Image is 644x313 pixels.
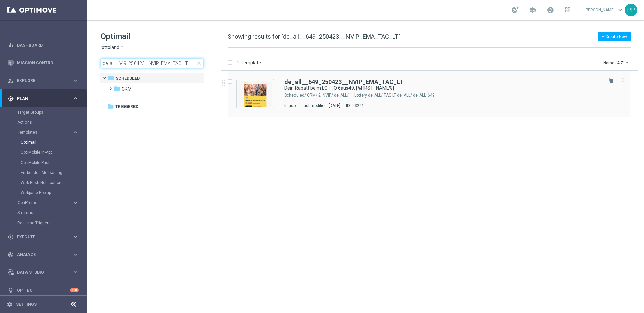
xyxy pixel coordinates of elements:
a: Web Push Notifications [21,180,70,185]
div: OptiMobile In-App [21,147,87,158]
span: keyboard_arrow_down [616,6,624,14]
a: Settings [16,302,37,306]
div: Mission Control [8,54,79,72]
i: person_search [8,78,14,84]
div: OptiPromo [17,198,87,208]
div: Realtime Triggers [17,218,87,228]
a: OptiMobile Push [21,160,70,165]
div: Optibot [8,281,79,299]
div: Templates [17,127,87,198]
i: track_changes [8,252,14,258]
button: Templates keyboard_arrow_right [17,130,79,135]
div: Execute [8,234,72,240]
i: more_vert [620,77,626,83]
i: keyboard_arrow_right [72,129,79,136]
div: Plan [8,96,72,102]
i: keyboard_arrow_right [72,95,79,102]
i: folder [108,75,114,81]
button: Mission Control [7,60,79,66]
i: arrow_drop_down [625,60,630,65]
span: close [196,61,202,66]
a: Realtime Triggers [17,220,70,226]
div: Explore [8,78,72,84]
div: equalizer Dashboard [7,43,79,48]
div: Target Groups [17,107,87,117]
div: ID: [343,103,364,108]
div: Data Studio [8,269,72,275]
button: play_circle_outline Execute keyboard_arrow_right [7,234,79,240]
a: Optibot [17,281,70,299]
a: Optimail [21,140,70,145]
div: Optimail [21,137,87,147]
div: Embedded Messaging [21,168,87,178]
button: more_vert [620,76,626,84]
a: Dashboard [17,36,79,54]
a: Dein Rabatt beim LOTTO 6aus49, [%FIRST_NAME%] [284,85,586,91]
span: Showing results for "de_all__649_250423__NVIP_EMA_TAC_LT" [228,33,400,40]
div: Dein Rabatt beim LOTTO 6aus49, [%FIRST_NAME%] [284,85,602,91]
i: equalizer [8,42,14,48]
button: person_search Explore keyboard_arrow_right [7,78,79,83]
span: school [529,6,536,14]
a: OptiMobile In-App [21,150,70,155]
button: lightbulb Optibot +10 [7,288,79,293]
i: file_copy [609,78,614,83]
div: Webpage Pop-up [21,188,87,198]
i: keyboard_arrow_right [72,234,79,240]
span: Analyze [17,253,72,257]
span: OptiPromo [18,201,66,205]
a: de_all__649_250423__NVIP_EMA_TAC_LT [284,79,404,85]
i: arrow_drop_down [119,44,125,51]
button: lottoland arrow_drop_down [101,44,125,51]
div: Analyze [8,252,72,258]
span: CRM [122,86,132,92]
div: Templates [18,130,72,134]
button: gps_fixed Plan keyboard_arrow_right [7,96,79,101]
span: Plan [17,97,72,101]
div: Dashboard [8,36,79,54]
span: Explore [17,79,72,83]
b: de_all__649_250423__NVIP_EMA_TAC_LT [284,78,404,85]
div: Web Push Notifications [21,178,87,188]
div: OptiPromo [18,201,72,205]
span: lottoland [101,44,119,51]
div: Scheduled/ [284,92,306,98]
div: +10 [70,288,79,292]
div: 23241 [352,103,364,108]
a: Streams [17,210,70,215]
button: + Create New [598,32,631,41]
a: Target Groups [17,110,70,115]
p: 1 Template [237,60,261,66]
span: Triggered [115,104,138,110]
button: Name (A-Z)arrow_drop_down [603,59,631,67]
div: Press SPACE to select this row. [221,71,643,117]
div: Actions [17,117,87,127]
div: Scheduled/CRM/2. NVIP/de_ALL/1. Lottery de_ALL/TAC LT de_ALL/de_ALL_649 [307,92,602,98]
h1: Optimail [101,31,203,42]
i: folder [114,85,120,92]
button: Data Studio keyboard_arrow_right [7,270,79,275]
div: In use [284,103,296,108]
div: Streams [17,208,87,218]
a: Webpage Pop-up [21,190,70,195]
div: Last modified: [DATE] [299,103,343,108]
i: keyboard_arrow_right [72,77,79,84]
div: OptiMobile Push [21,158,87,168]
button: OptiPromo keyboard_arrow_right [17,200,79,205]
span: Templates [18,130,66,134]
i: keyboard_arrow_right [72,251,79,258]
a: Embedded Messaging [21,170,70,175]
button: track_changes Analyze keyboard_arrow_right [7,252,79,257]
button: file_copy [607,76,616,85]
span: Data Studio [17,270,72,274]
i: folder [107,103,114,110]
